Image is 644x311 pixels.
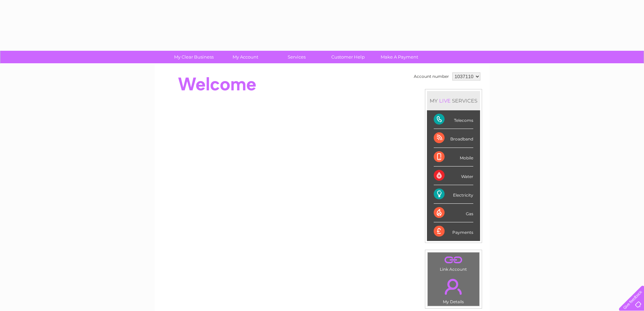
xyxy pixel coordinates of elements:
div: Telecoms [434,110,473,129]
a: Services [269,51,325,63]
div: Water [434,166,473,185]
div: Mobile [434,148,473,166]
div: LIVE [438,97,452,104]
td: Account number [412,71,451,82]
a: . [429,254,478,266]
div: MY SERVICES [427,91,480,110]
a: My Clear Business [166,51,222,63]
div: Payments [434,222,473,241]
div: Gas [434,204,473,222]
a: Make A Payment [372,51,427,63]
a: My Account [217,51,273,63]
a: Customer Help [320,51,376,63]
td: My Details [427,273,480,306]
td: Link Account [427,252,480,273]
div: Electricity [434,185,473,204]
div: Broadband [434,129,473,148]
a: . [429,275,478,298]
